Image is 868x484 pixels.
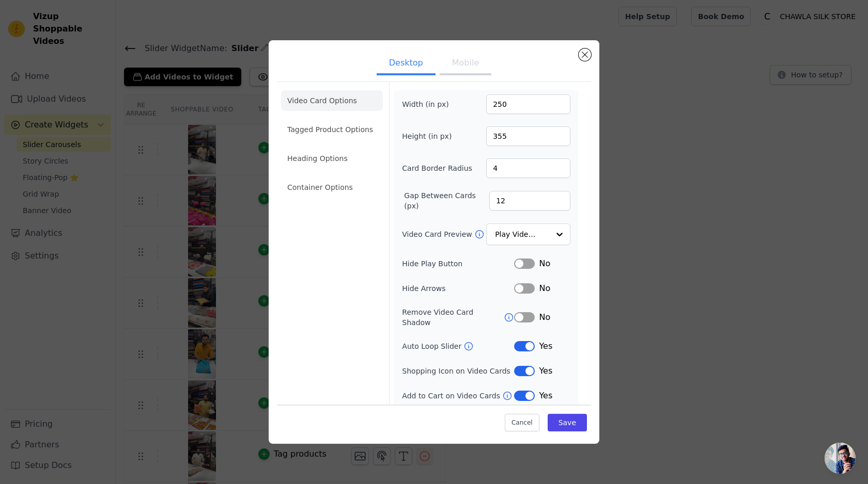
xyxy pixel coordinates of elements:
label: Card Border Radius [402,163,472,173]
li: Video Card Options [281,90,383,111]
label: Hide Arrows [402,283,514,294]
label: Height (in px) [402,131,458,141]
label: Remove Video Card Shadow [402,307,504,328]
button: Close modal [579,49,591,61]
button: Save [548,414,587,431]
span: Yes [539,390,552,402]
button: Mobile [440,53,491,75]
li: Heading Options [281,148,383,169]
label: Gap Between Cards (px) [404,190,489,211]
span: Yes [539,365,552,377]
label: Width (in px) [402,99,458,109]
li: Container Options [281,177,383,198]
label: Auto Loop Slider [402,341,463,351]
span: No [539,311,550,324]
span: No [539,257,550,270]
a: Open chat [825,443,856,474]
label: Hide Play Button [402,259,514,269]
span: Yes [539,340,552,352]
button: Cancel [505,414,539,431]
button: Desktop [377,53,436,75]
label: Shopping Icon on Video Cards [402,366,514,376]
label: Add to Cart on Video Cards [402,391,502,401]
span: No [539,282,550,295]
li: Tagged Product Options [281,119,383,140]
label: Video Card Preview [402,229,474,239]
